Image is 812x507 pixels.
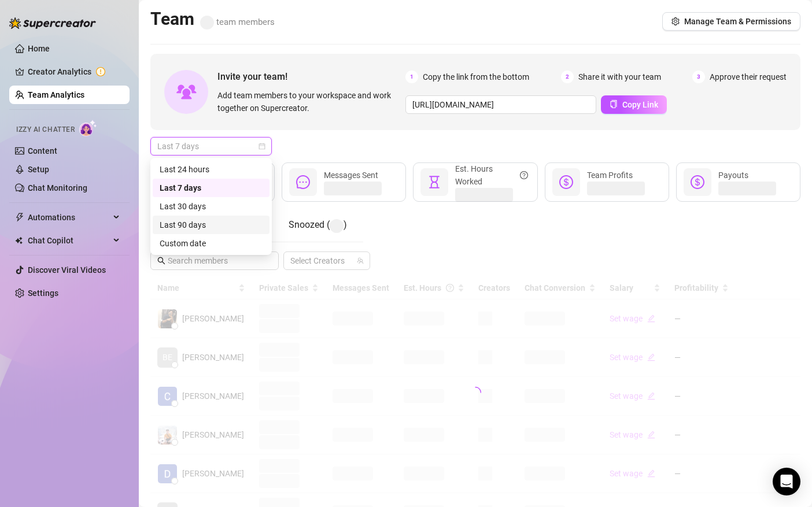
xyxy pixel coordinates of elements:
[520,162,528,188] span: question-circle
[150,8,275,30] h2: Team
[160,237,263,250] div: Custom date
[587,171,633,180] span: Team Profits
[153,179,270,197] div: Last 7 days
[427,175,441,189] span: hourglass
[455,162,527,188] div: Est. Hours Worked
[773,468,800,495] div: Open Intercom Messenger
[157,138,265,155] span: Last 7 days
[561,71,574,83] span: 2
[289,219,347,230] span: Snoozed ( )
[684,17,791,26] span: Manage Team & Permissions
[28,146,57,156] a: Content
[79,120,97,136] img: AI Chatter
[217,89,401,114] span: Add team members to your workspace and work together on Supercreator.
[357,257,364,264] span: team
[153,197,270,216] div: Last 30 days
[28,44,50,53] a: Home
[200,17,275,27] span: team members
[160,219,263,231] div: Last 90 days
[16,124,75,135] span: Izzy AI Chatter
[157,257,165,265] span: search
[168,254,263,267] input: Search members
[153,216,270,234] div: Last 90 days
[610,100,618,108] span: copy
[28,265,106,275] a: Discover Viral Videos
[622,100,658,109] span: Copy Link
[710,71,787,83] span: Approve their request
[259,143,265,150] span: calendar
[28,90,84,99] a: Team Analytics
[578,71,661,83] span: Share it with your team
[28,183,87,193] a: Chat Monitoring
[324,171,378,180] span: Messages Sent
[423,71,529,83] span: Copy the link from the bottom
[160,200,263,213] div: Last 30 days
[405,71,418,83] span: 1
[692,71,705,83] span: 3
[671,17,680,25] span: setting
[28,288,58,298] a: Settings
[15,236,23,245] img: Chat Copilot
[160,182,263,194] div: Last 7 days
[559,175,573,189] span: dollar-circle
[28,208,110,227] span: Automations
[9,17,96,29] img: logo-BBDzfeDw.svg
[28,62,120,81] a: Creator Analytics exclamation-circle
[160,163,263,176] div: Last 24 hours
[15,213,24,222] span: thunderbolt
[217,69,405,84] span: Invite your team!
[468,385,483,400] span: loading
[691,175,704,189] span: dollar-circle
[718,171,748,180] span: Payouts
[662,12,800,31] button: Manage Team & Permissions
[153,234,270,253] div: Custom date
[296,175,310,189] span: message
[153,160,270,179] div: Last 24 hours
[28,165,49,174] a: Setup
[28,231,110,250] span: Chat Copilot
[601,95,667,114] button: Copy Link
